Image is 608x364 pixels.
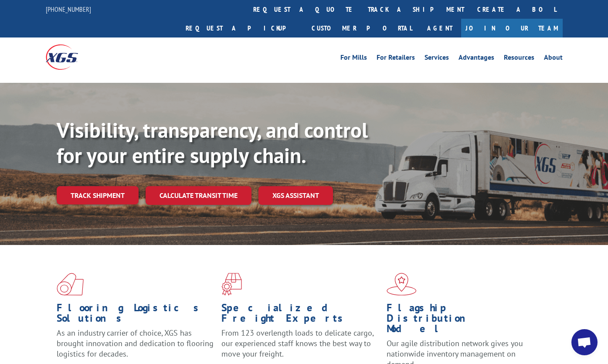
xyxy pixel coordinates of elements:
img: xgs-icon-flagship-distribution-model-red [387,273,417,296]
h1: Flooring Logistics Solutions [57,303,215,328]
a: Calculate transit time [146,186,251,205]
a: Track shipment [57,186,139,204]
span: As an industry carrier of choice, XGS has brought innovation and dedication to flooring logistics... [57,328,214,359]
a: Customer Portal [305,19,418,37]
img: xgs-icon-total-supply-chain-intelligence-red [57,273,84,296]
h1: Specialized Freight Experts [221,303,380,328]
a: Services [425,54,449,64]
a: Agent [418,19,461,37]
a: Open chat [571,329,598,355]
a: XGS ASSISTANT [258,186,333,205]
a: Advantages [459,54,494,64]
a: For Mills [340,54,367,64]
img: xgs-icon-focused-on-flooring-red [221,273,242,296]
a: [PHONE_NUMBER] [46,5,91,14]
a: Request a pickup [179,19,305,37]
a: About [544,54,563,64]
a: Join Our Team [461,19,563,37]
a: For Retailers [377,54,415,64]
h1: Flagship Distribution Model [387,303,545,338]
a: Resources [504,54,534,64]
b: Visibility, transparency, and control for your entire supply chain. [57,116,368,169]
